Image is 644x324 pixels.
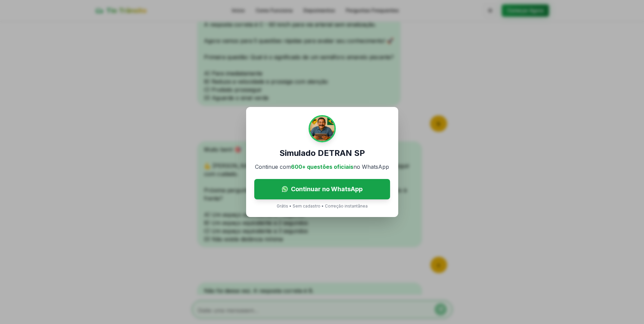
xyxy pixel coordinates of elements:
[255,163,389,171] p: Continue com no WhatsApp
[291,163,353,170] span: 600+ questões oficiais
[291,184,363,194] span: Continuar no WhatsApp
[254,179,390,199] a: Continuar no WhatsApp
[279,148,365,159] h3: Simulado DETRAN SP
[277,203,368,209] p: Grátis • Sem cadastro • Correção instantânea
[309,115,336,142] img: Tio Trânsito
